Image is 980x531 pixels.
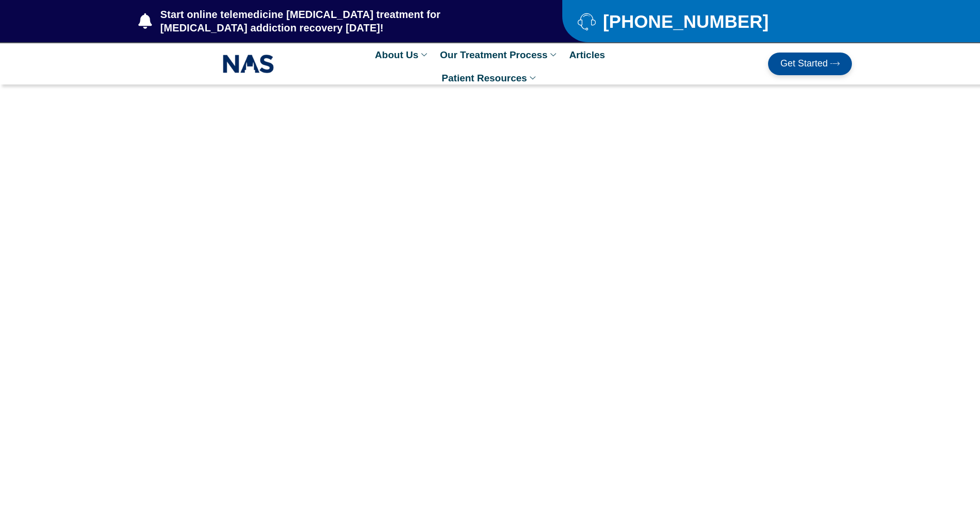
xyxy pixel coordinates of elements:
span: Get Started [780,59,828,69]
a: About Us [370,43,435,66]
img: NAS_email_signature-removebg-preview.png [223,52,274,76]
a: Articles [564,43,610,66]
a: Patient Resources [437,66,544,90]
span: [PHONE_NUMBER] [600,15,769,28]
a: [PHONE_NUMBER] [578,12,826,30]
span: Start online telemedicine [MEDICAL_DATA] treatment for [MEDICAL_DATA] addiction recovery [DATE]! [158,8,522,35]
a: Get Started [768,53,852,75]
a: Start online telemedicine [MEDICAL_DATA] treatment for [MEDICAL_DATA] addiction recovery [DATE]! [138,8,521,35]
a: Our Treatment Process [435,43,564,66]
